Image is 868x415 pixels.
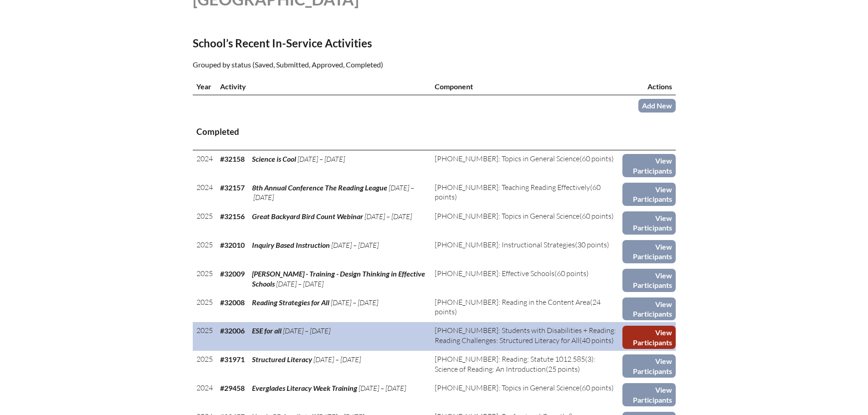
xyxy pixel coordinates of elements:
a: View Participants [622,326,676,349]
td: 2025 [193,322,216,351]
td: (24 points) [431,294,622,323]
b: #32158 [220,154,245,163]
span: [PHONE_NUMBER]: Instructional Strategies [435,240,575,249]
a: View Participants [622,269,676,292]
td: 2024 [193,379,216,408]
td: (60 points) [431,179,622,208]
span: [PHONE_NUMBER]: Teaching Reading Effectively [435,183,590,192]
td: (60 points) [431,208,622,236]
b: #32157 [220,183,245,192]
b: #29458 [220,384,245,392]
span: Inquiry Based Instruction [252,241,330,249]
span: [PHONE_NUMBER]: Students with Disabilities + Reading: Reading Challenges: Structured Literacy for... [435,326,616,344]
b: #32009 [220,269,245,278]
span: [PHONE_NUMBER]: Reading in the Content Area [435,297,590,307]
span: Structured Literacy [252,355,312,364]
span: [PHONE_NUMBER]: Topics in General Science [435,211,580,220]
a: View Participants [622,211,676,235]
td: 2025 [193,236,216,265]
td: (40 points) [431,322,622,351]
span: Science is Cool [252,154,296,163]
span: Everglades Literacy Week Training [252,384,357,392]
td: (30 points) [431,236,622,265]
a: Add New [638,99,676,112]
span: 8th Annual Conference The Reading League [252,183,387,192]
b: #32008 [220,298,245,307]
a: View Participants [622,297,676,321]
span: ESE for all [252,326,282,335]
span: [PHONE_NUMBER]: Reading: Statute 1012.585(3): Science of Reading: An Introduction [435,354,596,373]
span: Great Backyard Bird Count Webinar [252,212,363,220]
span: Reading Strategies for All [252,298,329,307]
td: 2025 [193,294,216,323]
span: [DATE] – [DATE] [298,154,345,164]
p: Grouped by status (Saved, Submitted, Approved, Completed) [193,59,514,71]
span: [DATE] – [DATE] [331,298,378,307]
td: 2024 [193,150,216,179]
a: View Participants [622,183,676,206]
h2: School’s Recent In-Service Activities [193,36,514,50]
span: [DATE] – [DATE] [276,279,324,288]
span: [DATE] – [DATE] [313,355,361,364]
span: [DATE] – [DATE] [331,241,379,250]
span: [PHONE_NUMBER]: Effective Schools [435,269,555,278]
h3: Completed [196,126,672,138]
b: #32156 [220,212,245,220]
b: #32006 [220,326,245,335]
th: Year [193,78,216,95]
span: [PHONE_NUMBER]: Topics in General Science [435,383,580,392]
a: View Participants [622,354,676,378]
th: Activity [216,78,431,95]
b: #31971 [220,355,245,364]
td: (25 points) [431,351,622,379]
th: Component [431,78,622,95]
td: 2025 [193,265,216,294]
td: 2025 [193,208,216,236]
b: #32010 [220,241,245,249]
a: View Participants [622,383,676,406]
td: (60 points) [431,379,622,408]
th: Actions [622,78,676,95]
span: [DATE] – [DATE] [365,212,412,221]
span: [DATE] – [DATE] [283,326,330,335]
td: (60 points) [431,150,622,179]
td: (60 points) [431,265,622,294]
span: [DATE] – [DATE] [359,384,406,393]
span: [DATE] – [DATE] [252,183,414,202]
td: 2025 [193,351,216,379]
td: 2024 [193,179,216,208]
span: [PERSON_NAME] - Training - Design Thinking in Effective Schools [252,269,425,288]
a: View Participants [622,240,676,263]
span: [PHONE_NUMBER]: Topics in General Science [435,154,580,163]
a: View Participants [622,154,676,177]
